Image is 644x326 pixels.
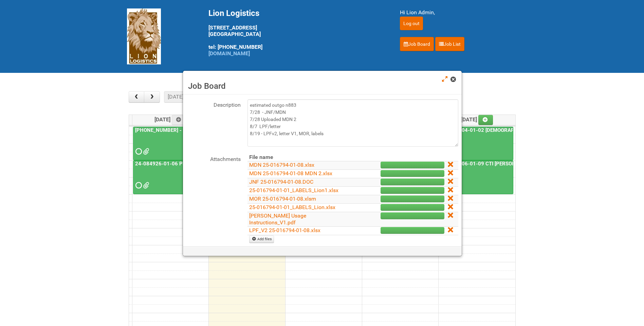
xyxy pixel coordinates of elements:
[247,99,458,147] textarea: estimated outgo n883 7/28 - JNF/MDN 7/28 Uploaded MDN 2 8/7 LPF/letter 8/19 - LPFv2, letter V1, M...
[143,149,148,154] span: MDN 25-032854-01-08 Left overs.xlsx MOR 25-032854-01-08.xlsm 25_032854_01_LABELS_Lion.xlsx MDN 25...
[249,204,335,210] a: 25-016794-01-01_LABELS_Lion.xlsx
[208,8,259,18] span: Lion Logistics
[133,127,207,161] a: [PHONE_NUMBER] - R+F InnoCPT
[127,8,161,64] img: Lion Logistics
[440,161,576,167] a: 25-016806-01-09 CTI [PERSON_NAME] Bar Superior HUT
[247,154,354,161] th: File name
[249,170,332,177] a: MDN 25-016794-01-08 MDN 2.xlsx
[188,81,457,91] h3: Job Board
[143,183,148,188] span: grp 1001 2..jpg group 1001 1..jpg MOR 24-084926-01-08.xlsm Labels 24-084926-01-06 Pack Collab Wan...
[186,154,241,163] label: Attachments
[135,183,140,188] span: Requested
[400,8,517,17] div: Hi Lion Admin,
[208,50,250,57] a: [DOMAIN_NAME]
[208,8,383,57] div: [STREET_ADDRESS] [GEOGRAPHIC_DATA] tel: [PHONE_NUMBER]
[127,33,161,39] a: Lion Logistics
[135,149,140,154] span: Requested
[186,99,241,109] label: Description
[439,127,513,161] a: 25-039404-01-02 [DEMOGRAPHIC_DATA] Wet Shave SQM
[435,37,464,51] a: Job List
[439,160,513,194] a: 25-016806-01-09 CTI [PERSON_NAME] Bar Superior HUT
[478,115,493,125] a: Add an event
[134,161,232,167] a: 24-084926-01-06 Pack Collab Wand Tint
[249,212,306,226] a: [PERSON_NAME] Usage Instructions_V1.pdf
[164,91,187,103] button: [DATE]
[400,17,423,30] input: Log out
[249,162,314,168] a: MDN 25-016794-01-08.xlsx
[249,227,320,233] a: LPF_V2 25-016794-01-08.xlsx
[461,116,493,123] span: [DATE]
[249,179,313,185] a: JNF 25-016794-01-08.DOC
[172,115,187,125] a: Add an event
[133,160,207,194] a: 24-084926-01-06 Pack Collab Wand Tint
[249,236,274,243] a: Add files
[134,127,214,133] a: [PHONE_NUMBER] - R+F InnoCPT
[154,116,187,123] span: [DATE]
[249,196,316,202] a: MOR 25-016794-01-08.xlsm
[400,37,434,51] a: Job Board
[440,127,578,133] a: 25-039404-01-02 [DEMOGRAPHIC_DATA] Wet Shave SQM
[249,187,338,193] a: 25-016794-01-01_LABELS_Lion1.xlsx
